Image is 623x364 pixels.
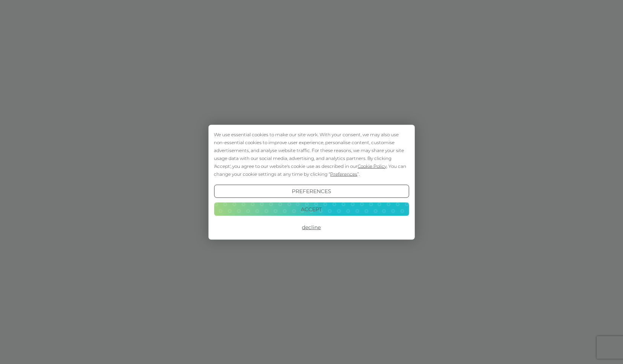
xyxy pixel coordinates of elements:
button: Accept [214,203,409,216]
div: We use essential cookies to make our site work. With your consent, we may also use non-essential ... [214,130,409,178]
div: Cookie Consent Prompt [208,125,414,239]
span: Cookie Policy [358,163,387,169]
button: Decline [214,221,409,234]
span: Preferences [330,171,357,177]
button: Preferences [214,184,409,198]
